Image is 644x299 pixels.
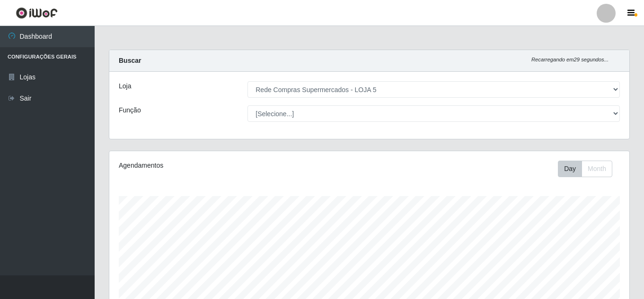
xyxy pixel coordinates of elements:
[582,161,612,177] button: Month
[16,7,58,19] img: CoreUI Logo
[531,57,609,62] i: Recarregando em 29 segundos...
[558,161,612,177] div: First group
[558,161,582,177] button: Day
[119,105,141,115] label: Função
[119,57,141,64] strong: Buscar
[119,161,319,171] div: Agendamentos
[119,81,131,91] label: Loja
[558,161,620,177] div: Toolbar with button groups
